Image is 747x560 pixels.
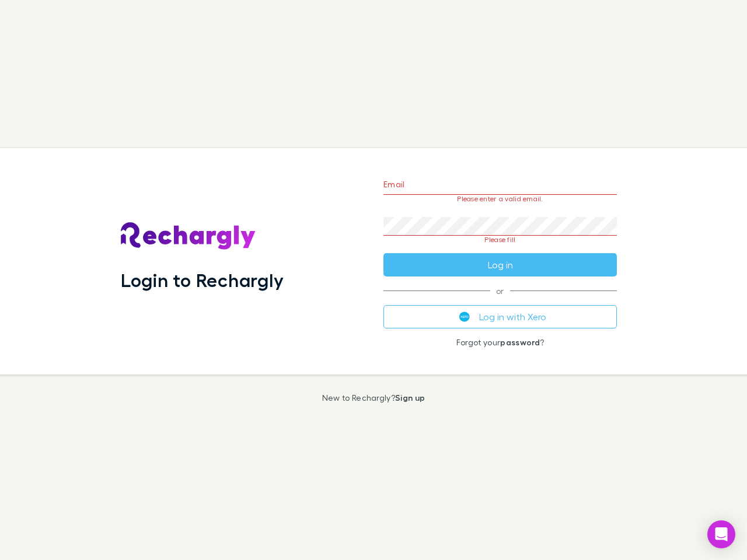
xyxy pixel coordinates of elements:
a: password [500,337,540,347]
span: or [383,290,617,291]
button: Log in [383,253,617,276]
p: Please enter a valid email. [383,195,617,203]
div: Open Intercom Messenger [707,520,735,548]
button: Log in with Xero [383,305,617,328]
p: Forgot your ? [383,338,617,347]
img: Rechargly's Logo [121,222,256,250]
p: Please fill [383,236,617,244]
p: New to Rechargly? [322,393,425,402]
h1: Login to Rechargly [121,269,284,291]
img: Xero's logo [459,311,470,322]
a: Sign up [395,393,425,402]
